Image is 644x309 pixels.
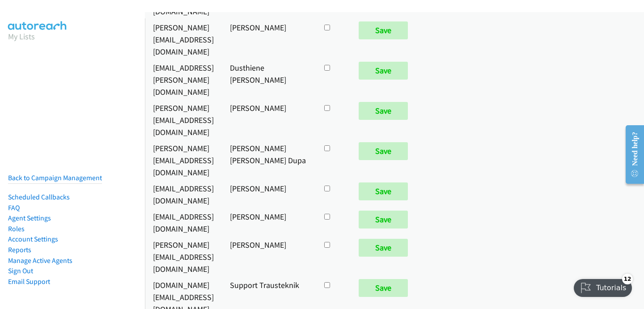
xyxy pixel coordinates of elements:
td: [PERSON_NAME] [PERSON_NAME] Dupa [222,140,314,180]
td: [EMAIL_ADDRESS][PERSON_NAME][DOMAIN_NAME] [145,59,222,100]
a: Manage Active Agents [8,256,72,265]
iframe: Checklist [568,270,637,302]
input: Save [359,102,408,120]
td: [PERSON_NAME][EMAIL_ADDRESS][DOMAIN_NAME] [145,100,222,140]
input: Save [359,211,408,229]
a: Agent Settings [8,214,51,222]
input: Save [359,62,408,80]
td: [PERSON_NAME][EMAIL_ADDRESS][DOMAIN_NAME] [145,237,222,277]
a: FAQ [8,203,20,212]
td: [PERSON_NAME] [222,208,314,237]
td: [EMAIL_ADDRESS][DOMAIN_NAME] [145,180,222,208]
a: Reports [8,246,31,254]
a: Sign Out [8,267,33,275]
iframe: Resource Center [619,119,644,190]
input: Save [359,239,408,257]
td: [PERSON_NAME] [222,180,314,208]
td: [PERSON_NAME] [222,100,314,140]
a: Email Support [8,277,50,286]
td: [PERSON_NAME] [222,237,314,277]
a: Scheduled Callbacks [8,193,70,201]
td: [PERSON_NAME][EMAIL_ADDRESS][DOMAIN_NAME] [145,140,222,180]
input: Save [359,142,408,160]
input: Save [359,182,408,200]
td: [PERSON_NAME][EMAIL_ADDRESS][DOMAIN_NAME] [145,19,222,59]
td: [PERSON_NAME] [222,19,314,59]
input: Save [359,279,408,297]
td: [EMAIL_ADDRESS][DOMAIN_NAME] [145,208,222,237]
a: Roles [8,224,25,233]
a: My Lists [8,31,35,42]
td: Dusthiene [PERSON_NAME] [222,59,314,100]
input: Save [359,21,408,39]
a: Account Settings [8,235,58,243]
a: Back to Campaign Management [8,174,102,182]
